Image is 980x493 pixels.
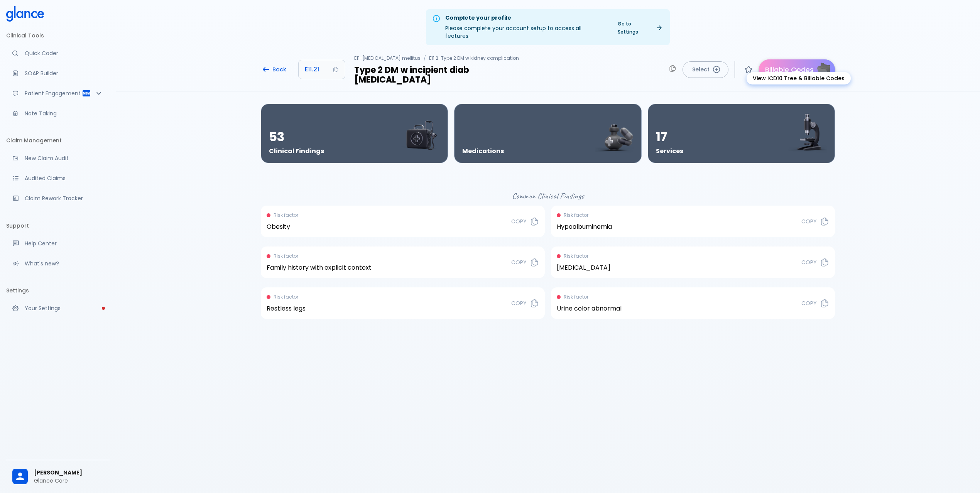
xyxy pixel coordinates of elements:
span: Common Clinical Findings [512,191,584,206]
span: Risk factor [274,252,298,260]
li: Claim Management [6,131,110,150]
p: Patient Engagement [25,89,82,97]
p: Glance Care [34,477,103,485]
a: Moramiz: Find ICD10AM codes instantly [6,45,110,62]
h2: 53 [269,130,324,144]
div: [PERSON_NAME]Glance Care [6,463,110,490]
p: Quick Coder [25,49,103,57]
a: E11.2-Type 2 DM w kidney complication [429,55,519,61]
span: Go to details for E11 - Type 2 diabetes mellitus [354,54,429,62]
span: Risk factor [564,252,588,260]
p: New Claim Audit [25,154,103,162]
img: symptoms-icon-D2CJWuHJ.png [401,116,440,153]
div: Recent updates and feature releases [6,255,110,272]
img: tQAAAABJRU5ErkJggg== [817,62,830,76]
a: Audit a new claim [6,150,110,167]
div: Complete your profile [445,14,607,22]
p: Note Taking [25,110,103,117]
a: Advanced note-taking [6,105,110,122]
p: Hypoalbuminemia [557,222,612,231]
a: Docugen: Compose a clinical documentation in seconds [6,65,110,82]
p: What's new? [25,260,103,267]
p: Audited Claims [25,174,103,182]
button: Back [255,62,296,78]
button: Copy diagnosis name [666,61,679,75]
button: Copy Code E11.21 to clipboard [299,60,345,79]
div: Patient Reports & Referrals [6,85,110,102]
a: Medications [454,104,641,163]
p: Restless legs [267,304,306,313]
span: Risk factor [274,293,298,301]
span: Risk factor [274,211,298,219]
p: COPY [511,299,530,307]
a: Get help from our support team [6,235,110,252]
a: Please complete account setup [6,300,110,317]
img: microscope-image-LWdbshtk.png [788,112,827,153]
li: Settings [6,281,110,300]
p: COPY [801,218,820,225]
h2: 17 [656,130,683,144]
p: Help Center [25,240,103,247]
p: COPY [511,258,530,266]
a: 17Services [648,104,835,163]
span: Go to details for E11.2 - Type 2 DM w kidney complication [429,54,522,62]
p: COPY [801,299,820,307]
p: Obesity [267,222,298,231]
div: Please complete your account setup to access all features. [445,12,607,43]
span: Risk factor [564,293,588,301]
p: Family history with explicit context [267,263,372,272]
button: Add diagnosis to summary [683,61,728,78]
p: Claim Rework Tracker [25,194,103,202]
p: Your Settings [25,304,103,312]
p: Urine color abnormal [557,304,622,313]
li: Support [6,216,110,235]
span: Risk factor [564,211,588,219]
a: Monitor progress of claim corrections [6,190,110,207]
h3: Type 2 DM w incipient diab [MEDICAL_DATA] [354,65,544,85]
span: / [424,55,426,61]
p: COPY [511,218,530,225]
p: COPY [801,258,820,266]
a: 53Clinical Findings [261,104,448,163]
p: [MEDICAL_DATA] [557,263,610,272]
span: E11.21 [305,64,319,75]
div: View ICD10 Tree & Billable Codes [747,72,851,84]
h4: Clinical Findings [269,147,324,155]
button: Add to favorites [741,62,756,77]
h4: Services [656,147,683,155]
a: Go to Settings [613,18,667,37]
p: SOAP Builder [25,69,103,77]
span: [PERSON_NAME] [34,469,103,477]
button: View ICD10 Tree & Billable Codes [759,59,835,79]
a: View audited claims [6,170,110,187]
a: E11-[MEDICAL_DATA] mellitus [354,55,421,61]
li: Clinical Tools [6,26,110,45]
img: drugs-bottle-CoN_Dd-I.png [595,124,634,154]
h4: Medications [462,147,504,155]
